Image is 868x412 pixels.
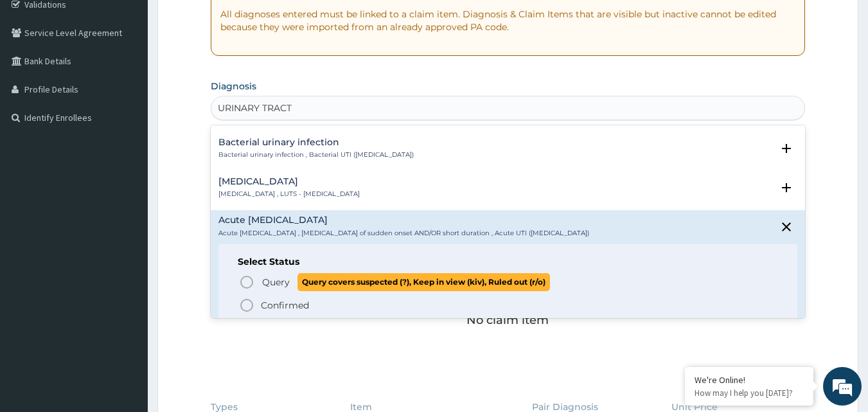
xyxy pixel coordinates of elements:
img: d_794563401_company_1708531726252_794563401 [24,64,52,96]
i: status option filled [239,298,254,313]
div: We're Online! [695,374,804,386]
span: Query [262,276,290,289]
span: We're online! [75,124,177,254]
h4: Acute [MEDICAL_DATA] [218,215,589,225]
div: Chat with us now [67,72,216,89]
i: open select status [779,180,794,195]
div: Minimize live chat window [211,6,242,37]
span: Query covers suspected (?), Keep in view (kiv), Ruled out (r/o) [297,273,550,291]
h4: [MEDICAL_DATA] [218,177,360,186]
i: status option query [239,274,254,290]
i: close select status [779,219,794,235]
p: Confirmed [261,299,309,312]
p: How may I help you today? [695,388,804,399]
label: Diagnosis [211,80,256,93]
p: Bacterial urinary infection , Bacterial UTI ([MEDICAL_DATA]) [218,150,414,159]
p: [MEDICAL_DATA] , LUTS - [MEDICAL_DATA] [218,190,360,199]
h4: Bacterial urinary infection [218,138,414,147]
textarea: Type your message and hit 'Enter' [6,275,245,320]
p: No claim item [466,314,549,327]
p: Acute [MEDICAL_DATA] , [MEDICAL_DATA] of sudden onset AND/OR short duration , Acute UTI ([MEDICAL... [218,229,589,238]
i: open select status [779,141,794,156]
p: All diagnoses entered must be linked to a claim item. Diagnosis & Claim Items that are visible bu... [220,8,796,33]
h6: Select Status [238,257,779,267]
